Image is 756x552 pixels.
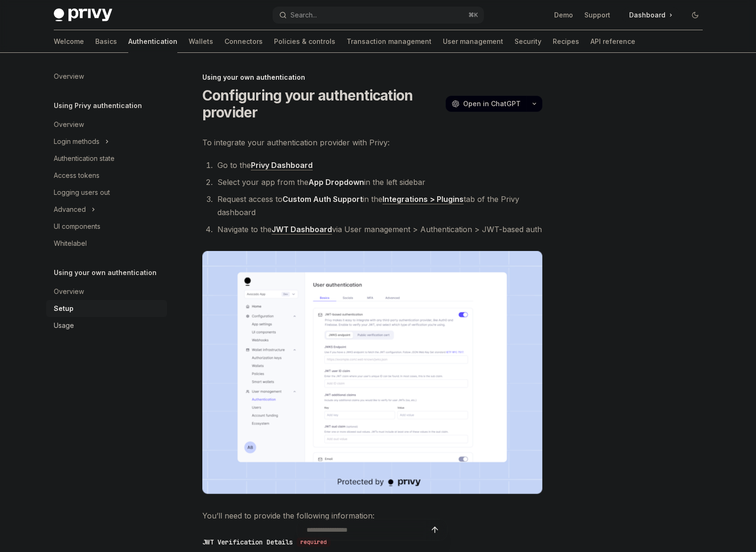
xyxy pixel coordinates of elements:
[46,201,167,218] button: Toggle Advanced section
[46,300,167,317] a: Setup
[584,10,610,20] a: Support
[428,523,441,536] button: Send message
[629,10,665,20] span: Dashboard
[272,225,332,234] a: JWT Dashboard
[463,99,521,109] span: Open in ChatGPT
[215,192,542,219] li: Request access to in the tab of the Privy dashboard
[282,194,363,204] strong: Custom Auth Support
[46,218,167,235] a: UI components
[622,8,680,23] a: Dashboard
[215,223,542,236] li: Navigate to the via User management > Authentication > JWT-based auth
[54,136,100,147] div: Login methods
[291,9,317,21] div: Search...
[54,71,84,82] div: Overview
[251,160,313,170] a: Privy Dashboard
[54,286,84,297] div: Overview
[46,133,167,150] button: Toggle Login methods section
[446,96,526,112] button: Open in ChatGPT
[46,184,167,201] a: Logging users out
[224,30,263,53] a: Connectors
[54,221,100,232] div: UI components
[590,30,635,53] a: API reference
[251,160,313,170] strong: Privy Dashboard
[515,30,541,53] a: Security
[46,283,167,300] a: Overview
[54,30,84,53] a: Welcome
[189,30,213,53] a: Wallets
[54,267,157,278] h5: Using your own authentication
[202,87,442,121] h1: Configuring your authentication provider
[307,519,428,540] input: Ask a question...
[215,159,542,172] li: Go to the
[54,119,84,130] div: Overview
[274,30,335,53] a: Policies & controls
[54,187,110,198] div: Logging users out
[54,100,142,111] h5: Using Privy authentication
[54,204,86,215] div: Advanced
[46,116,167,133] a: Overview
[54,238,87,249] div: Whitelabel
[54,153,115,164] div: Authentication state
[54,303,74,314] div: Setup
[128,30,177,53] a: Authentication
[202,509,542,522] span: You’ll need to provide the following information:
[554,10,573,20] a: Demo
[688,8,703,23] button: Toggle dark mode
[46,167,167,184] a: Access tokens
[443,30,503,53] a: User management
[46,317,167,334] a: Usage
[273,7,484,24] button: Open search
[95,30,117,53] a: Basics
[347,30,432,53] a: Transaction management
[46,150,167,167] a: Authentication state
[202,73,542,82] div: Using your own authentication
[468,11,478,19] span: ⌘ K
[54,8,112,22] img: dark logo
[215,176,542,189] li: Select your app from the in the left sidebar
[46,235,167,252] a: Whitelabel
[308,177,364,187] strong: App Dropdown
[202,251,542,494] img: JWT-based auth
[553,30,579,53] a: Recipes
[54,170,100,181] div: Access tokens
[382,194,464,204] a: Integrations > Plugins
[46,68,167,85] a: Overview
[54,320,74,331] div: Usage
[202,136,542,149] span: To integrate your authentication provider with Privy:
